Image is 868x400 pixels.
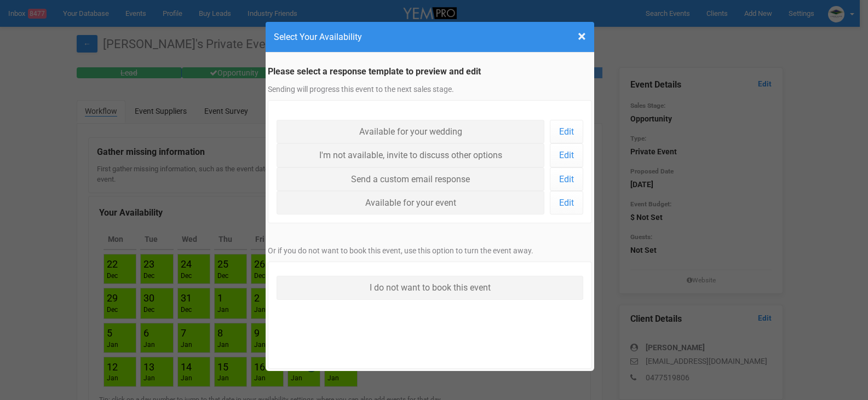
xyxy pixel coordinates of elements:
[550,120,583,143] a: Edit
[277,120,544,143] a: Available for your wedding
[268,245,592,256] p: Or if you do not want to book this event, use this option to turn the event away.
[274,30,586,44] h4: Select Your Availability
[268,66,592,78] legend: Please select a response template to preview and edit
[268,84,592,95] p: Sending will progress this event to the next sales stage.
[578,27,586,45] span: ×
[550,143,583,167] a: Edit
[550,191,583,215] a: Edit
[550,167,583,191] a: Edit
[277,191,544,215] a: Available for your event
[277,167,544,191] a: Send a custom email response
[277,143,544,167] a: I'm not available, invite to discuss other options
[277,276,583,299] a: I do not want to book this event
